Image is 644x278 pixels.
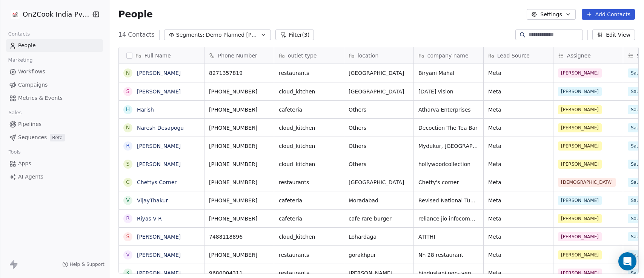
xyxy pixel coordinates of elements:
span: Meta [488,142,549,150]
span: cloud_kitchen [279,124,339,132]
a: Chettys Corner [137,179,177,185]
span: hindustani non- veg [418,269,479,277]
span: Meta [488,124,549,132]
button: Filter(3) [275,30,314,40]
span: Meta [488,269,549,277]
a: Naresh Desapogu [137,125,184,131]
div: Full Name [119,47,204,64]
span: Others [349,160,409,168]
span: [PERSON_NAME] [558,87,602,96]
span: [PHONE_NUMBER] [209,215,269,222]
span: [PERSON_NAME] [558,250,602,259]
span: [PERSON_NAME] [558,196,602,205]
span: Chetty's corner [418,179,479,186]
span: 7488118896 [209,233,269,241]
div: V [126,196,130,204]
a: VijayThakur [137,197,168,203]
span: ATITHI [418,233,479,241]
span: Help & Support [70,261,105,267]
span: Others [349,106,409,113]
span: AI Agents [18,173,43,181]
span: People [118,9,153,20]
div: R [126,142,130,150]
a: Apps [6,157,103,170]
span: Phone Number [218,52,257,59]
span: [PERSON_NAME] [558,123,602,132]
button: Edit View [592,30,635,40]
span: Meta [488,197,549,204]
span: restaurants [279,269,339,277]
a: Campaigns [6,79,103,91]
span: [PERSON_NAME] [558,68,602,78]
span: Others [349,142,409,150]
span: Meta [488,179,549,186]
span: [PHONE_NUMBER] [209,106,269,113]
span: On2Cook India Pvt. Ltd. [23,9,89,19]
div: N [126,124,130,132]
span: Meta [488,106,549,113]
span: Biryani Mahal [418,69,479,77]
span: Apps [18,160,31,168]
span: company name [427,52,469,59]
span: Workflows [18,68,45,76]
span: hollywoodcollection [418,160,479,168]
span: Lohardaga [349,233,409,241]
div: grid [119,64,204,274]
div: outlet type [274,47,344,64]
a: Metrics & Events [6,92,103,104]
span: Sequences [18,134,47,141]
span: Meta [488,215,549,222]
a: Riyas V R [137,216,162,222]
span: Meta [488,251,549,259]
span: [PERSON_NAME] [558,232,602,241]
a: [PERSON_NAME] [137,252,181,258]
div: Lead Source [484,47,553,64]
div: C [126,178,130,186]
div: V [126,251,130,259]
span: restaurants [279,179,339,186]
span: Full Name [144,52,171,59]
span: [PERSON_NAME] [558,105,602,114]
span: [PHONE_NUMBER] [209,88,269,95]
span: restaurants [279,69,339,77]
span: restaurants [279,251,339,259]
span: [DEMOGRAPHIC_DATA] [558,178,616,187]
a: [PERSON_NAME] [137,89,181,95]
span: Metrics & Events [18,94,63,102]
button: Settings [527,9,575,20]
span: Meta [488,88,549,95]
span: [PERSON_NAME] [558,141,602,151]
a: SequencesBeta [6,131,103,144]
span: cafeteria [279,106,339,113]
span: [PHONE_NUMBER] [209,142,269,150]
span: Meta [488,233,549,241]
span: [GEOGRAPHIC_DATA] [349,69,409,77]
span: [PERSON_NAME] [558,269,602,278]
span: Tools [5,146,24,158]
a: People [6,39,103,52]
span: Atharva Enterprises [418,106,479,113]
div: H [126,106,130,113]
div: location [344,47,413,64]
span: [PERSON_NAME] [558,214,602,223]
span: Revised National Tuberclosis Control Program [418,197,479,204]
a: [PERSON_NAME] [137,143,181,149]
a: Pipelines [6,118,103,130]
span: gorakhpur [349,251,409,259]
button: Add Contacts [582,9,635,20]
a: AI Agents [6,171,103,183]
div: company name [414,47,483,64]
span: [PHONE_NUMBER] [209,124,269,132]
div: K [126,269,129,277]
span: 8271357819 [209,69,269,77]
div: S [126,87,129,95]
div: Open Intercom Messenger [618,252,636,270]
span: Pipelines [18,120,41,128]
span: Beta [50,134,65,141]
span: People [18,42,36,50]
span: Campaigns [18,81,48,89]
a: [PERSON_NAME] [137,70,181,76]
span: cafeteria [279,215,339,222]
span: [GEOGRAPHIC_DATA] [349,179,409,186]
span: Demo Planned [PERSON_NAME] [206,31,259,39]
